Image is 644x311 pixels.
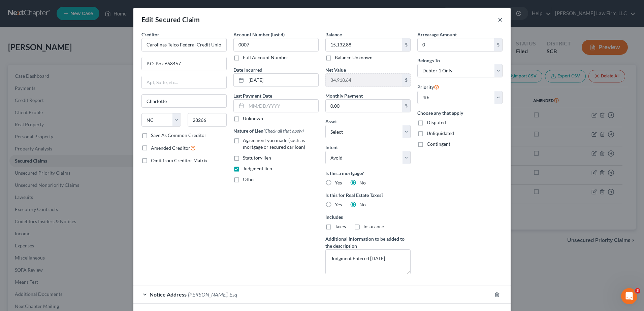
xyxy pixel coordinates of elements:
label: Choose any that apply [417,109,503,116]
div: Edit Secured Claim [141,15,200,24]
span: Disputed [427,119,446,125]
span: No [359,180,366,185]
span: Asset [325,118,337,124]
span: Notice Address [150,291,187,298]
iframe: Intercom live chat [621,288,637,304]
span: [PERSON_NAME], Esq [188,291,237,298]
label: Arrearage Amount [417,31,457,38]
button: × [498,15,503,24]
label: Balance Unknown [335,54,373,61]
span: Contingent [427,141,450,147]
label: Nature of Lien [233,127,304,134]
label: Priority [417,83,439,91]
span: Judgment lien [243,166,272,171]
span: Statutory lien [243,155,271,161]
div: $ [402,100,410,112]
span: Other [243,176,255,182]
span: Omit from Creditor Matrix [151,158,207,163]
input: Enter city... [142,95,226,107]
input: Apt, Suite, etc... [142,76,226,89]
span: 3 [635,288,640,293]
input: MM/DD/YYYY [246,74,318,87]
input: Enter zip... [188,113,227,127]
div: $ [494,38,502,51]
span: Belongs To [417,58,440,63]
span: No [359,202,366,207]
input: 0.00 [326,74,402,87]
span: Yes [335,202,342,207]
span: Yes [335,180,342,185]
input: 0.00 [418,38,494,51]
input: 0.00 [326,38,402,51]
label: Includes [325,213,411,220]
label: Is this for Real Estate Taxes? [325,192,411,199]
label: Net Value [325,66,346,73]
span: Amended Creditor [151,145,190,151]
span: Insurance [363,223,384,229]
label: Monthly Payment [325,92,363,99]
div: $ [402,38,410,51]
label: Date Incurred [233,66,262,73]
input: 0.00 [326,100,402,112]
span: Creditor [141,32,159,37]
span: Taxes [335,223,346,229]
label: Full Account Number [243,54,288,61]
label: Account Number (last 4) [233,31,285,38]
span: (Check all that apply) [263,128,304,134]
input: Enter address... [142,57,226,70]
input: XXXX [233,38,319,51]
label: Balance [325,31,342,38]
span: Agreement you made (such as mortgage or secured car loan) [243,137,305,150]
label: Last Payment Date [233,92,272,99]
label: Save As Common Creditor [151,132,206,139]
span: Unliquidated [427,130,454,136]
input: Search creditor by name... [141,38,227,51]
label: Unknown [243,115,263,122]
input: MM/DD/YYYY [246,100,318,112]
label: Additional information to be added to the description [325,235,411,249]
label: Is this a mortgage? [325,170,411,177]
label: Intent [325,144,338,151]
div: $ [402,74,410,87]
